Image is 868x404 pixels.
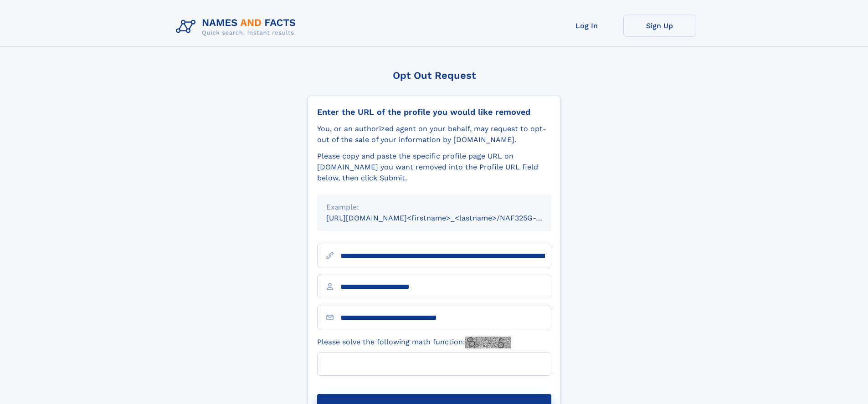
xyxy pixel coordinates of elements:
div: You, or an authorized agent on your behalf, may request to opt-out of the sale of your informatio... [317,123,551,145]
div: Enter the URL of the profile you would like removed [317,107,551,117]
small: [URL][DOMAIN_NAME]<firstname>_<lastname>/NAF325G-xxxxxxxx [326,214,569,222]
div: Example: [326,202,542,213]
a: Sign Up [623,15,696,37]
div: Please copy and paste the specific profile page URL on [DOMAIN_NAME] you want removed into the Pr... [317,151,551,184]
img: Logo Names and Facts [172,15,303,39]
div: Opt Out Request [308,70,561,81]
label: Please solve the following math function: [317,337,511,348]
a: Log In [550,15,623,37]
